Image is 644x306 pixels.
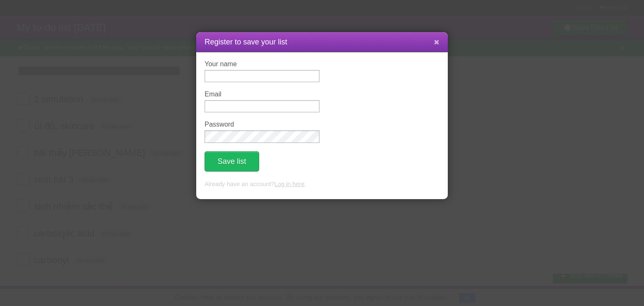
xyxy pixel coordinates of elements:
label: Email [205,91,319,98]
label: Your name [205,60,319,68]
label: Password [205,121,319,128]
a: Log in here [274,181,304,187]
p: Already have an account? . [205,180,439,189]
h1: Register to save your list [205,36,439,48]
button: Save list [205,151,259,171]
